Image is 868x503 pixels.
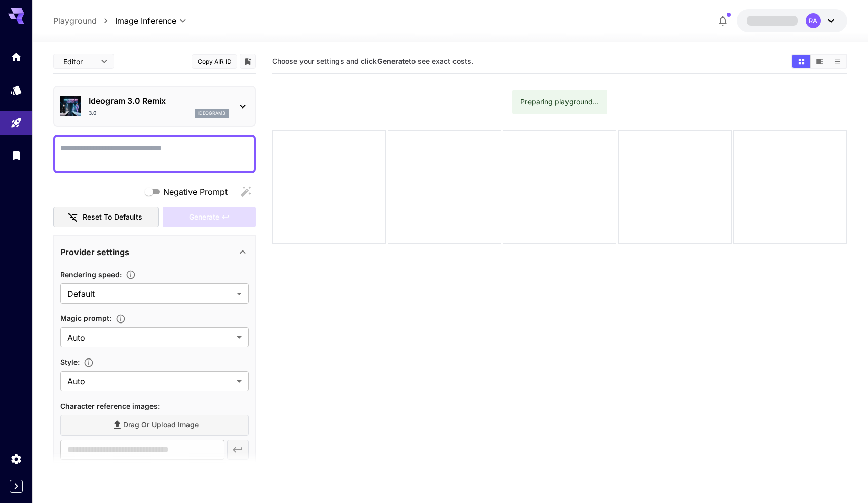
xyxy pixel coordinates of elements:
p: Ideogram 3.0 Remix [89,95,229,107]
div: Models [10,84,22,96]
span: Negative Prompt [163,186,228,198]
span: Image Inference [115,15,176,27]
div: Settings [10,453,22,465]
button: Expand sidebar [10,480,23,493]
button: Show images in grid view [792,55,810,68]
button: Reset to defaults [53,207,159,228]
button: Show images in list view [828,55,846,68]
div: Preparing playground... [520,93,599,111]
button: RA [737,9,847,32]
button: Show images in video view [811,55,828,68]
div: Show images in grid viewShow images in video viewShow images in list view [791,54,847,69]
div: Provider settings [60,240,249,264]
div: Library [10,149,22,162]
div: Ideogram 3.0 Remix3.0ideogram3 [60,91,249,122]
button: Add to library [243,55,252,67]
span: Style : [60,357,80,366]
p: Provider settings [60,246,129,258]
span: Character reference images : [60,402,160,410]
span: Auto [67,375,233,387]
nav: breadcrumb [53,15,115,27]
b: Generate [377,57,409,65]
span: Magic prompt : [60,314,111,322]
p: 3.0 [89,109,97,117]
span: Choose your settings and click to see exact costs. [272,57,473,65]
a: Playground [53,15,97,27]
span: Auto [67,332,233,344]
div: RA [806,13,821,28]
div: Please upload seed image [163,207,256,228]
span: Editor [63,56,95,67]
span: Default [67,288,233,300]
span: Rendering speed : [60,270,122,279]
button: Copy AIR ID [192,54,237,69]
div: Playground [10,117,22,129]
p: ideogram3 [198,110,225,117]
div: Home [10,51,22,63]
